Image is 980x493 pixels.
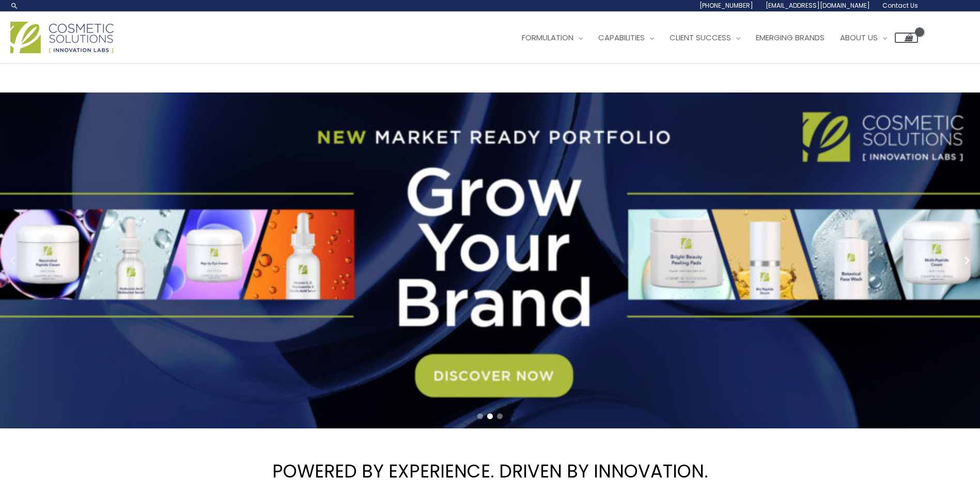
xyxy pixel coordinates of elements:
a: Capabilities [590,22,662,53]
button: Previous slide [5,253,21,268]
span: Capabilities [598,32,645,43]
a: Formulation [514,22,590,53]
span: Contact Us [882,1,918,10]
a: About Us [832,22,895,53]
a: Search icon link [10,2,19,10]
a: Client Success [662,22,748,53]
a: Emerging Brands [748,22,832,53]
span: Go to slide 2 [487,413,493,419]
span: Emerging Brands [756,32,825,43]
span: [EMAIL_ADDRESS][DOMAIN_NAME] [766,1,870,10]
img: Cosmetic Solutions Logo [10,22,114,53]
span: Go to slide 1 [477,413,483,419]
button: Next slide [959,253,975,268]
span: Client Success [670,32,731,43]
span: About Us [840,32,878,43]
span: [PHONE_NUMBER] [699,1,753,10]
span: Formulation [522,32,573,43]
a: View Shopping Cart, empty [895,33,918,43]
span: Go to slide 3 [497,413,503,419]
nav: Site Navigation [506,22,918,53]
